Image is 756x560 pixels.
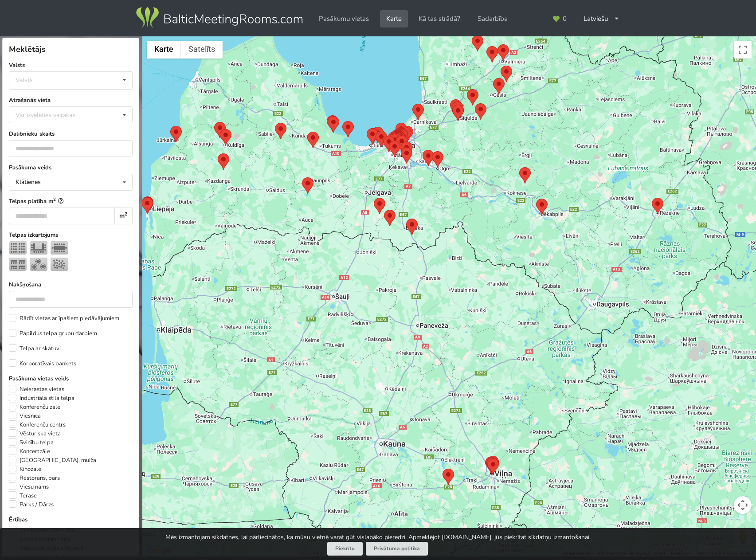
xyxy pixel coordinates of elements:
label: [GEOGRAPHIC_DATA], muiža [9,456,96,465]
label: Bezmaksas stāvvieta [9,526,74,535]
img: Teātris [9,241,27,255]
label: Pasākuma veids [9,163,133,172]
label: Atrašanās vieta [9,96,133,105]
span: Meklētājs [9,44,46,55]
label: Terase [9,491,37,500]
label: Svinību telpa [9,438,54,447]
label: Telpas izkārtojums [9,231,133,239]
label: Parks / Dārzs [9,500,54,509]
label: Pasākuma vietas veids [9,374,133,383]
label: Nakšņošana [9,280,133,289]
label: Telpa ar skatuvi [9,344,61,353]
label: Korporatīvais bankets [9,359,76,368]
img: Baltic Meeting Rooms [134,5,304,30]
a: Sadarbība [471,10,514,27]
label: Dalībnieku skaits [9,129,133,138]
a: Kā tas strādā? [412,10,466,27]
label: Telpas platība m [9,197,133,206]
img: Sapulce [51,241,68,255]
label: Neierastas vietas [9,385,64,394]
div: m [114,208,133,224]
img: Klase [9,258,27,271]
label: Restorāns, bārs [9,474,60,482]
a: Pasākumu vietas [313,10,375,27]
img: Pieņemšana [51,258,68,271]
div: Var izvēlēties vairākas [13,110,95,120]
sup: 2 [125,211,127,217]
label: Kinozāle [9,465,41,474]
a: Karte [380,10,408,27]
label: Koncertzāle [9,447,50,456]
button: Piekrītu [327,542,363,556]
label: Viesnīca [9,411,41,420]
label: Papildus telpa grupu darbiem [9,329,97,338]
button: Rādīt satelīta fotogrāfisko datu bāzi [181,41,223,59]
a: Privātuma politika [366,542,428,556]
button: Pārslēgt pilnekrāna skatu [734,41,752,59]
label: Konferenču zāle [9,403,60,411]
label: Vēsturiska vieta [9,429,61,438]
label: Rādīt vietas ar īpašiem piedāvājumiem [9,314,119,323]
div: Klātienes [16,179,41,185]
sup: 2 [53,196,56,202]
span: 0 [563,16,567,22]
button: Rādīt ielu karti [147,41,181,59]
img: Bankets [30,258,47,271]
button: Kartes kameras vadīklas [734,496,752,514]
label: Ērtības [9,515,133,524]
label: Viesu nams [9,482,49,491]
label: Konferenču centrs [9,420,66,429]
label: Valsts [9,61,133,70]
label: Industriālā stila telpa [9,394,74,403]
img: U-Veids [30,241,47,255]
div: Latviešu [577,10,626,27]
div: Valsts [16,76,33,84]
